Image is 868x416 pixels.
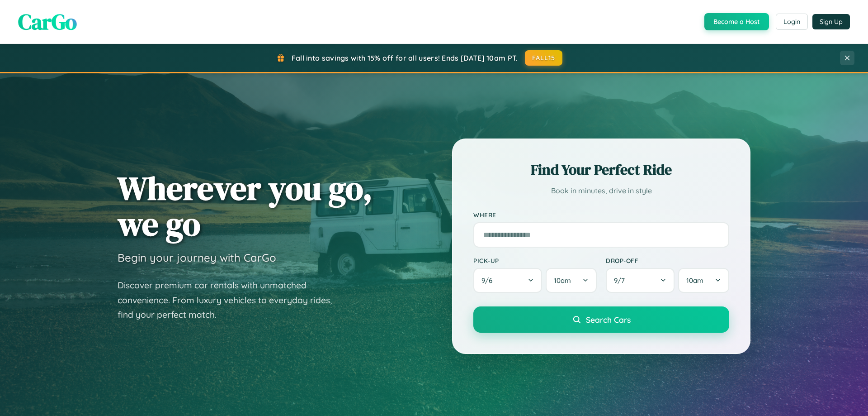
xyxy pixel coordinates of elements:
[586,315,631,325] span: Search Cars
[292,53,518,62] span: Fall into savings with 15% off for all users! Ends [DATE] 10am PT.
[473,306,729,333] button: Search Cars
[546,268,597,293] button: 10am
[614,276,629,285] span: 9 / 7
[686,276,703,285] span: 10am
[473,268,542,293] button: 9/6
[473,257,597,264] label: Pick-up
[554,276,571,285] span: 10am
[704,13,769,30] button: Become a Host
[606,257,729,264] label: Drop-off
[118,170,373,242] h1: Wherever you go, we go
[812,14,850,29] button: Sign Up
[776,14,808,30] button: Login
[606,268,675,293] button: 9/7
[473,160,729,180] h2: Find Your Perfect Ride
[481,276,497,285] span: 9 / 6
[525,50,563,66] button: FALL15
[118,251,276,264] h3: Begin your journey with CarGo
[473,184,729,197] p: Book in minutes, drive in style
[118,278,344,322] p: Discover premium car rentals with unmatched convenience. From luxury vehicles to everyday rides, ...
[678,268,729,293] button: 10am
[473,211,729,219] label: Where
[18,7,77,37] span: CarGo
